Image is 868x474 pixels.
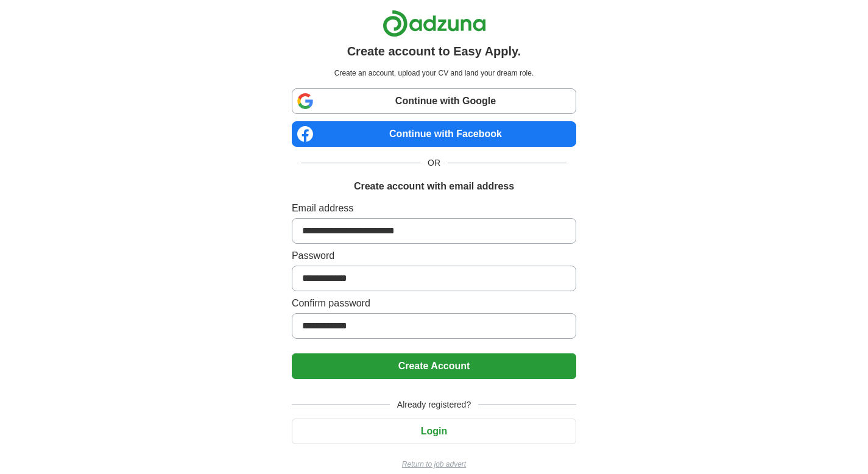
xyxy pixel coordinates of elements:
[292,353,576,379] button: Create Account
[292,296,576,311] label: Confirm password
[292,459,576,470] a: Return to job advert
[292,201,576,216] label: Email address
[292,426,576,436] a: Login
[347,42,521,60] h1: Create account to Easy Apply.
[383,10,486,37] img: Adzuna logo
[420,157,448,169] span: OR
[294,68,574,79] p: Create an account, upload your CV and land your dream role.
[390,398,478,411] span: Already registered?
[292,121,576,147] a: Continue with Facebook
[292,88,576,114] a: Continue with Google
[292,249,576,263] label: Password
[354,179,514,194] h1: Create account with email address
[292,419,576,444] button: Login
